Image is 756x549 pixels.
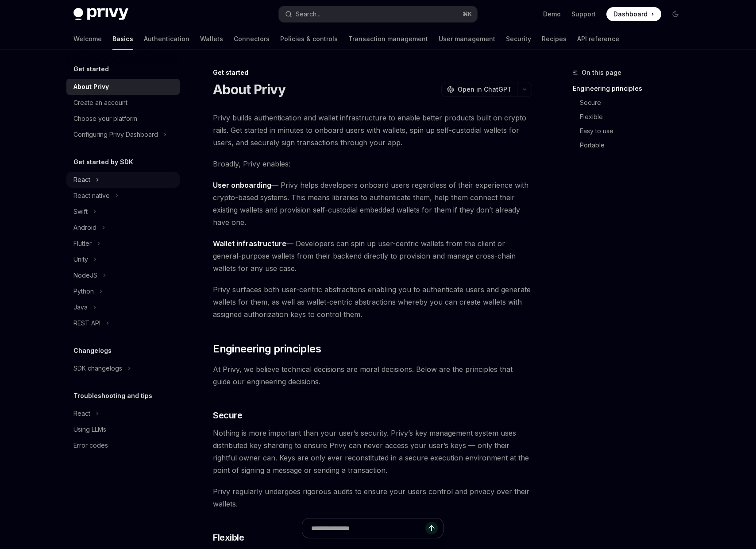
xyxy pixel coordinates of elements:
[213,363,532,388] span: At Privy, we believe technical decisions are moral decisions. Below are the principles that guide...
[73,174,90,185] div: React
[73,206,88,217] div: Swift
[73,64,109,74] h5: Get started
[73,363,122,374] div: SDK changelogs
[348,28,428,50] a: Transaction management
[213,158,532,170] span: Broadly, Privy enables:
[112,28,133,50] a: Basics
[73,254,88,265] div: Unity
[66,421,180,437] a: Using LLMs
[213,81,285,97] h1: About Privy
[542,28,567,50] a: Recipes
[571,10,596,19] a: Support
[73,97,127,108] div: Create an account
[580,110,690,124] a: Flexible
[73,390,152,401] h5: Troubleshooting and tips
[573,81,690,96] a: Engineering principles
[506,28,531,50] a: Security
[66,95,180,111] a: Create an account
[73,222,96,233] div: Android
[73,270,97,281] div: NodeJS
[73,440,108,451] div: Error codes
[463,11,472,18] span: ⌘ K
[66,111,180,127] a: Choose your platform
[73,28,102,50] a: Welcome
[73,190,110,201] div: React native
[213,237,532,274] span: — Developers can spin up user-centric wallets from the client or general-purpose wallets from the...
[213,239,286,248] strong: Wallet infrastructure
[73,8,128,20] img: dark logo
[73,345,112,356] h5: Changelogs
[296,9,320,19] div: Search...
[613,10,648,19] span: Dashboard
[213,342,321,356] span: Engineering principles
[144,28,189,50] a: Authentication
[439,28,495,50] a: User management
[73,81,109,92] div: About Privy
[73,129,158,140] div: Configuring Privy Dashboard
[73,408,90,419] div: React
[441,82,517,97] button: Open in ChatGPT
[213,409,242,421] span: Secure
[213,112,532,149] span: Privy builds authentication and wallet infrastructure to enable better products built on crypto r...
[73,238,92,249] div: Flutter
[543,10,561,19] a: Demo
[213,181,271,189] strong: User onboarding
[580,138,690,152] a: Portable
[213,68,532,77] div: Get started
[213,179,532,228] span: — Privy helps developers onboard users regardless of their experience with crypto-based systems. ...
[580,96,690,110] a: Secure
[580,124,690,138] a: Easy to use
[279,6,477,22] button: Search...⌘K
[606,7,661,21] a: Dashboard
[200,28,223,50] a: Wallets
[280,28,338,50] a: Policies & controls
[213,283,532,321] span: Privy surfaces both user-centric abstractions enabling you to authenticate users and generate wal...
[73,157,133,167] h5: Get started by SDK
[73,424,106,435] div: Using LLMs
[458,85,512,94] span: Open in ChatGPT
[66,437,180,453] a: Error codes
[66,79,180,95] a: About Privy
[73,113,137,124] div: Choose your platform
[73,318,100,329] div: REST API
[73,286,94,297] div: Python
[668,7,683,21] button: Toggle dark mode
[73,302,88,313] div: Java
[577,28,619,50] a: API reference
[213,427,532,476] span: Nothing is more important than your user’s security. Privy’s key management system uses distribut...
[582,67,621,78] span: On this page
[425,522,438,534] button: Send message
[234,28,270,50] a: Connectors
[213,485,532,510] span: Privy regularly undergoes rigorous audits to ensure your users control and privacy over their wal...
